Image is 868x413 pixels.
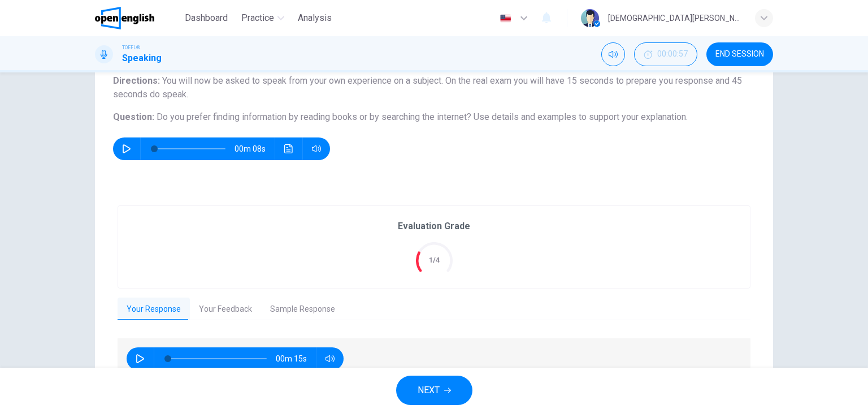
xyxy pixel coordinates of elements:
text: 1/4 [429,256,440,264]
img: en [498,14,513,23]
button: 00:00:57 [634,42,697,66]
span: 00m 08s [235,137,275,160]
div: [DEMOGRAPHIC_DATA][PERSON_NAME] [608,11,741,25]
h1: Speaking [122,51,162,65]
a: OpenEnglish logo [95,7,180,29]
span: Practice [241,11,274,25]
div: Mute [601,42,625,66]
span: Dashboard [185,11,228,25]
span: Use details and examples to support your explanation. [474,111,688,122]
h6: Question : [113,110,755,124]
button: Analysis [293,8,336,28]
button: Practice [237,8,289,28]
span: 00m 15s [276,347,316,370]
span: You will now be asked to speak from your own experience on a subject. On the real exam you will h... [113,75,742,100]
button: Dashboard [180,8,232,28]
button: Click to see the audio transcription [280,137,298,160]
button: Your Feedback [190,298,261,321]
span: Analysis [298,11,332,25]
span: TOEFL® [122,44,140,51]
h6: Evaluation Grade [398,220,470,233]
span: Do you prefer finding information by reading books or by searching the internet? [157,111,471,122]
button: NEXT [396,376,472,405]
span: NEXT [418,382,440,398]
img: OpenEnglish logo [95,7,154,29]
div: basic tabs example [118,298,750,321]
button: Your Response [118,298,190,321]
button: Sample Response [261,298,344,321]
button: END SESSION [706,42,773,66]
div: Hide [634,42,697,66]
img: Profile picture [581,9,599,27]
h6: Directions : [113,74,755,101]
span: END SESSION [715,50,764,59]
span: 00:00:57 [657,50,688,59]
